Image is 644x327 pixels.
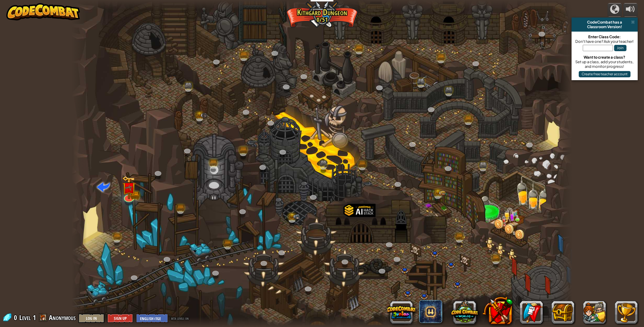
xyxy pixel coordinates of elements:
span: 1 [33,313,36,322]
span: beta levels on [171,316,189,321]
img: bronze-chest.png [455,234,463,240]
div: Classroom Version! [574,24,635,29]
img: bronze-chest.png [113,233,121,240]
img: level-banner-unlock.png [122,176,136,199]
img: bronze-chest.png [177,205,185,211]
img: gold-chest.png [195,112,204,119]
img: silver-chest.png [184,83,192,89]
span: 0 [14,313,19,322]
button: Adjust volume [623,3,638,17]
div: Don't have one? Ask your teacher! [574,39,635,44]
img: bronze-chest.png [492,255,500,261]
img: bronze-chest.png [437,54,445,61]
img: portrait.png [293,214,300,219]
img: portrait.png [201,113,207,118]
img: bronze-chest.png [358,161,366,168]
img: bronze-chest.png [239,147,247,154]
img: gold-chest.png [434,189,442,196]
button: Join [614,45,626,51]
span: Level [19,313,31,322]
button: Log In [78,313,104,323]
img: silver-chest.png [417,78,425,85]
img: silver-chest.png [319,160,327,167]
img: bronze-chest.png [240,52,248,58]
button: Campaigns [607,3,622,17]
div: CodeCombat has a [574,20,635,24]
img: bronze-chest.png [355,45,363,52]
img: CodeCombat - Learn how to code by playing a game [6,3,80,20]
img: portrait.png [125,185,133,191]
button: Sign Up [107,313,133,323]
div: Enter Class Code: [574,34,635,39]
img: bronze-chest.png [464,116,472,122]
img: bronze-chest.png [209,160,217,166]
img: silver-chest.png [479,162,487,169]
img: bronze-chest.png [224,241,232,247]
div: Want to create a class? [574,55,635,59]
img: silver-chest.png [445,87,453,94]
div: Set up a class, add your students, and monitor progress! [574,59,635,69]
span: Anonymous [49,313,76,322]
img: gold-chest.png [288,213,296,220]
button: Create free teacher account [579,71,630,77]
img: portrait.png [439,190,446,195]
